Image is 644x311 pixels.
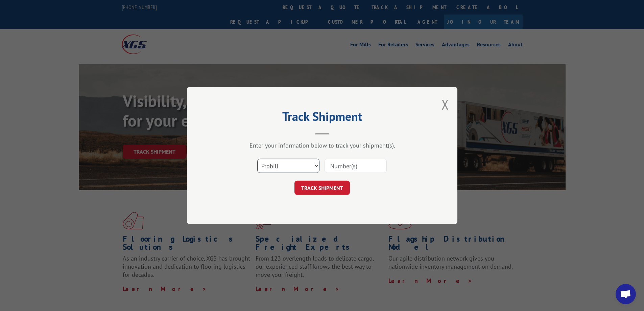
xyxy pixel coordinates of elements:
[325,159,387,173] input: Number(s)
[221,141,424,149] div: Enter your information below to track your shipment(s).
[442,95,449,113] button: Close modal
[294,181,350,195] button: TRACK SHIPMENT
[616,284,636,304] div: Open chat
[221,112,424,125] h2: Track Shipment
